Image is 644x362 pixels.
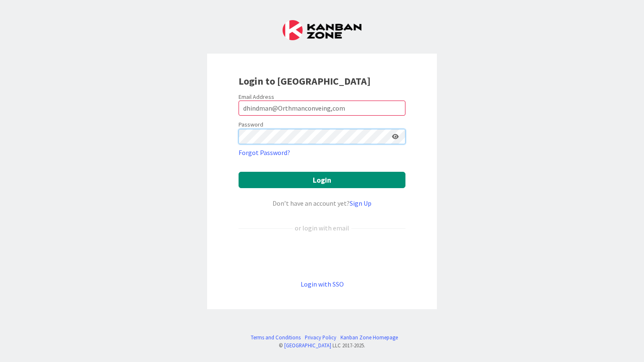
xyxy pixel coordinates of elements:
a: Login with SSO [301,280,344,288]
a: Kanban Zone Homepage [340,334,398,341]
a: Sign Up [350,199,371,207]
a: Terms and Conditions [251,334,301,341]
div: or login with email [293,223,351,233]
iframe: Sign in with Google Button [234,247,410,265]
a: Privacy Policy [305,334,336,341]
button: Login [239,172,405,188]
label: Password [239,120,263,129]
a: Forgot Password? [239,147,290,158]
img: Kanban Zone [283,20,361,40]
label: Email Address [239,93,274,101]
a: [GEOGRAPHIC_DATA] [284,342,331,349]
div: © LLC 2017- 2025 . [247,341,398,349]
b: Login to [GEOGRAPHIC_DATA] [239,75,371,88]
div: Don’t have an account yet? [239,198,405,208]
